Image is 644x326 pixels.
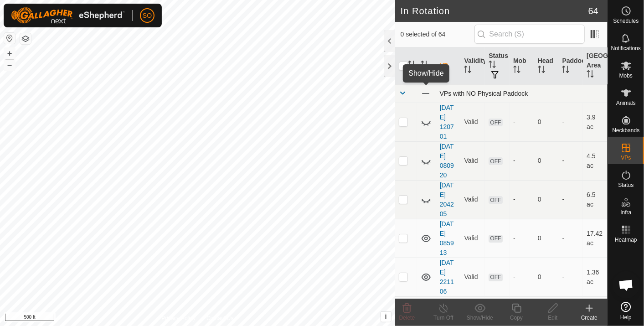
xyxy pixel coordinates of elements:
[440,181,454,217] a: [DATE] 204205
[513,67,520,74] p-sorticon: Activate to sort
[538,67,545,74] p-sorticon: Activate to sort
[474,25,585,44] input: Search (S)
[571,314,608,322] div: Create
[619,73,633,78] span: Mobs
[4,48,15,59] button: +
[489,235,502,243] span: OFF
[562,67,569,74] p-sorticon: Activate to sort
[558,219,583,258] td: -
[620,315,632,320] span: Help
[534,47,559,85] th: Head
[620,210,631,215] span: Infra
[206,314,233,322] a: Contact Us
[460,180,485,219] td: Valid
[460,258,485,296] td: Valid
[421,62,428,69] p-sorticon: Activate to sort
[558,141,583,180] td: -
[583,219,608,258] td: 17.42 ac
[161,314,196,322] a: Privacy Policy
[460,219,485,258] td: Valid
[489,62,496,69] p-sorticon: Activate to sort
[399,315,415,321] span: Delete
[534,103,559,141] td: 0
[440,220,454,256] a: [DATE] 085913
[460,103,485,141] td: Valid
[621,155,631,160] span: VPs
[513,117,531,127] div: -
[513,272,531,282] div: -
[583,180,608,219] td: 6.5 ac
[616,100,636,106] span: Animals
[440,90,604,97] div: VPs with NO Physical Paddock
[534,258,559,296] td: 0
[613,271,640,299] div: Open chat
[558,103,583,141] td: -
[425,314,462,322] div: Turn Off
[612,128,639,133] span: Neckbands
[608,298,644,324] a: Help
[4,60,15,71] button: –
[440,143,454,179] a: [DATE] 080920
[534,141,559,180] td: 0
[615,237,637,243] span: Heatmap
[381,312,391,322] button: i
[618,182,634,188] span: Status
[489,119,502,126] span: OFF
[4,33,15,44] button: Reset Map
[11,7,125,24] img: Gallagher Logo
[462,314,498,322] div: Show/Hide
[583,141,608,180] td: 4.5 ac
[408,62,415,69] p-sorticon: Activate to sort
[583,47,608,85] th: [GEOGRAPHIC_DATA] Area
[534,219,559,258] td: 0
[513,156,531,166] div: -
[535,314,571,322] div: Edit
[143,11,152,21] span: SO
[20,33,31,44] button: Map Layers
[489,274,502,281] span: OFF
[440,259,454,295] a: [DATE] 221106
[464,67,471,74] p-sorticon: Activate to sort
[460,141,485,180] td: Valid
[460,47,485,85] th: Validity
[436,47,461,85] th: VP
[558,258,583,296] td: -
[401,5,588,16] h2: In Rotation
[401,30,474,39] span: 0 selected of 64
[498,314,535,322] div: Copy
[588,4,598,18] span: 64
[489,157,502,165] span: OFF
[510,47,534,85] th: Mob
[489,196,502,204] span: OFF
[583,258,608,296] td: 1.36 ac
[613,18,639,24] span: Schedules
[534,180,559,219] td: 0
[587,72,594,79] p-sorticon: Activate to sort
[611,46,641,51] span: Notifications
[558,47,583,85] th: Paddock
[583,103,608,141] td: 3.9 ac
[385,313,386,321] span: i
[440,104,454,140] a: [DATE] 120701
[485,47,510,85] th: Status
[513,233,531,243] div: -
[558,180,583,219] td: -
[513,195,531,204] div: -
